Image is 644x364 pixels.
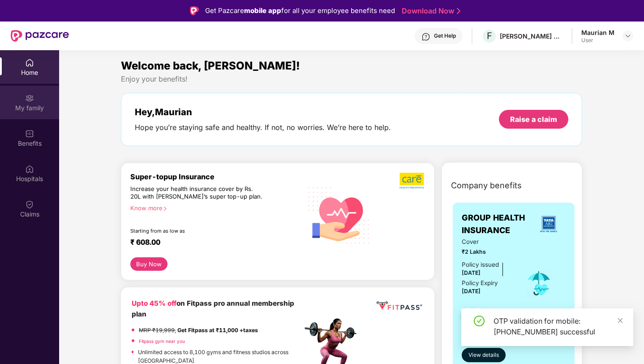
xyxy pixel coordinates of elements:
[617,317,623,324] span: close
[468,351,499,360] span: View details
[494,316,623,337] div: OTP validation for mobile: [PHONE_NUMBER] successful
[462,247,512,256] span: ₹2 Lakhs
[25,94,34,103] img: svg+xml;base64,PHN2ZyB3aWR0aD0iMjAiIGhlaWdodD0iMjAiIHZpZXdCb3g9IjAgMCAyMCAyMCIgZmlsbD0ibm9uZSIgeG...
[244,6,281,15] strong: mobile app
[25,129,34,138] img: svg+xml;base64,PHN2ZyBpZD0iQmVuZWZpdHMiIHhtbG5zPSJodHRwOi8vd3d3LnczLm9yZy8yMDAwL3N2ZyIgd2lkdGg9Ij...
[135,107,391,117] div: Hey, Maurian
[421,32,430,41] img: svg+xml;base64,PHN2ZyBpZD0iSGVscC0zMngzMiIgeG1sbnM9Imh0dHA6Ly93d3cudzMub3JnLzIwMDAvc3ZnIiB3aWR0aD...
[500,32,562,40] div: [PERSON_NAME] & [PERSON_NAME] Labs Private Limited
[524,269,554,298] img: icon
[177,327,258,334] strong: Get Fitpass at ₹11,000 +taxes
[467,305,489,327] img: svg+xml;base64,PHN2ZyB4bWxucz0iaHR0cDovL3d3dy53My5vcmcvMjAwMC9zdmciIHdpZHRoPSI0OC45NDMiIGhlaWdodD...
[130,172,302,181] div: Super-topup Insurance
[205,5,395,16] div: Get Pazcare for all your employee benefits need
[190,6,199,15] img: Logo
[462,278,498,288] div: Policy Expiry
[302,177,376,252] img: svg+xml;base64,PHN2ZyB4bWxucz0iaHR0cDovL3d3dy53My5vcmcvMjAwMC9zdmciIHhtbG5zOnhsaW5rPSJodHRwOi8vd3...
[130,185,264,201] div: Increase your health insurance cover by Rs. 20L with [PERSON_NAME]’s super top-up plan.
[121,59,300,72] span: Welcome back, [PERSON_NAME]!
[457,305,479,327] img: svg+xml;base64,PHN2ZyB4bWxucz0iaHR0cDovL3d3dy53My5vcmcvMjAwMC9zdmciIHdpZHRoPSI0OC45NDMiIGhlaWdodD...
[135,123,391,132] div: Hope you’re staying safe and healthy. If not, no worries. We’re here to help.
[25,165,34,173] img: svg+xml;base64,PHN2ZyBpZD0iSG9zcGl0YWxzIiB4bWxucz0iaHR0cDovL3d3dy53My5vcmcvMjAwMC9zdmciIHdpZHRoPS...
[25,58,34,67] img: svg+xml;base64,PHN2ZyBpZD0iSG9tZSIgeG1sbnM9Imh0dHA6Ly93d3cudzMub3JnLzIwMDAvc3ZnIiB3aWR0aD0iMjAiIG...
[581,28,614,37] div: Maurian M
[11,30,69,42] img: New Pazcare Logo
[581,37,614,44] div: User
[132,299,176,308] b: Upto 45% off
[402,6,458,16] a: Download Now
[462,237,512,247] span: Cover
[163,206,167,211] span: right
[130,204,297,211] div: Know more
[139,338,185,344] a: Fitpass gym near you
[139,327,176,334] del: MRP ₹19,999,
[624,32,631,39] img: svg+xml;base64,PHN2ZyBpZD0iRHJvcGRvd24tMzJ4MzIiIHhtbG5zPSJodHRwOi8vd3d3LnczLm9yZy8yMDAwL3N2ZyIgd2...
[399,172,425,189] img: b5dec4f62d2307b9de63beb79f102df3.png
[462,260,499,269] div: Policy issued
[487,30,492,41] span: F
[474,316,485,326] span: check-circle
[375,298,424,313] img: fppp.png
[462,348,506,362] button: View details
[130,257,167,271] button: Buy Now
[510,114,557,124] div: Raise a claim
[132,299,294,318] b: on Fitpass pro annual membership plan
[537,212,561,236] img: insurerLogo
[462,269,481,276] span: [DATE]
[451,179,522,192] span: Company benefits
[121,74,583,84] div: Enjoy your benefits!
[25,200,34,209] img: svg+xml;base64,PHN2ZyBpZD0iQ2xhaW0iIHhtbG5zPSJodHRwOi8vd3d3LnczLm9yZy8yMDAwL3N2ZyIgd2lkdGg9IjIwIi...
[130,238,293,248] div: ₹ 608.00
[462,212,531,237] span: GROUP HEALTH INSURANCE
[130,228,264,234] div: Starting from as low as
[457,6,460,16] img: Stroke
[462,288,481,295] span: [DATE]
[434,32,456,39] div: Get Help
